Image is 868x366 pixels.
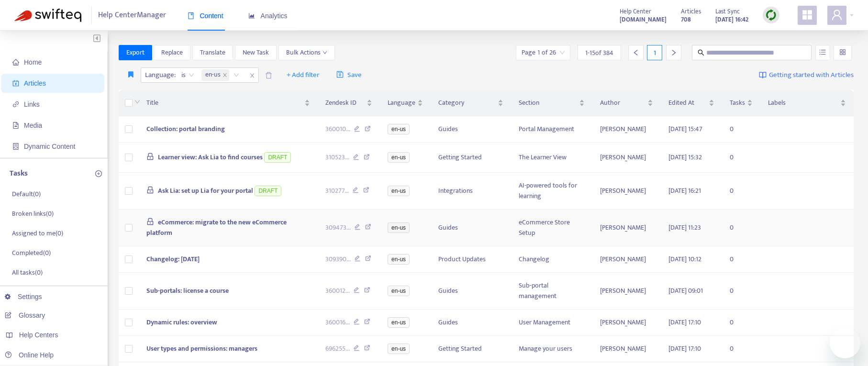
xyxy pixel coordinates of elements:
span: area-chart [248,12,255,19]
span: en-us [388,222,410,233]
span: Help Centers [19,331,58,339]
span: en-us [388,317,410,328]
span: Content [188,12,223,20]
span: down [323,50,327,55]
th: Author [592,90,661,116]
iframe: Button to launch messaging window [830,328,860,358]
td: Sub-portal management [511,273,592,310]
td: 0 [722,246,760,273]
span: Language [388,98,415,108]
button: Translate [192,45,233,60]
td: Guides [431,116,511,143]
span: Dynamic rules: overview [146,317,217,328]
span: New Task [243,47,269,58]
span: Section [519,98,577,108]
span: en-us [388,286,410,296]
td: Getting Started [431,336,511,362]
strong: [DATE] 16:42 [715,14,748,25]
span: link [12,101,19,108]
span: [DATE] 10:12 [668,254,701,265]
span: Export [126,47,145,58]
p: Assigned to me ( 0 ) [12,228,63,238]
span: Learner view: Ask Lia to find courses [158,152,263,163]
th: Section [511,90,592,116]
span: 310523 ... [325,152,349,163]
td: Changelog [511,246,592,273]
th: Title [139,90,317,116]
span: Getting started with Articles [769,70,854,81]
span: Author [600,98,645,108]
span: Help Center Manager [98,6,166,24]
span: down [134,99,140,105]
td: Guides [431,310,511,336]
td: 0 [722,310,760,336]
span: appstore [801,9,813,21]
td: [PERSON_NAME] [592,210,661,246]
th: Zendesk ID [318,90,380,116]
span: Labels [768,98,838,108]
th: Category [431,90,511,116]
td: Portal Management [511,116,592,143]
td: 0 [722,273,760,310]
button: saveSave [329,67,369,83]
span: en-us [388,186,410,196]
span: Last Sync [715,6,740,17]
td: 0 [722,210,760,246]
span: en-us [205,69,221,81]
span: Sub-portals: license a course [146,285,229,296]
span: close [246,70,258,81]
span: unordered-list [819,49,826,55]
a: [DOMAIN_NAME] [620,14,667,25]
button: unordered-list [815,45,830,60]
a: Getting started with Articles [759,67,854,83]
button: + Add filter [279,67,327,83]
span: 309473 ... [325,222,351,233]
span: 310277 ... [325,186,349,196]
p: All tasks ( 0 ) [12,267,43,277]
span: [DATE] 11:23 [668,222,701,233]
span: delete [265,72,272,79]
td: 0 [722,116,760,143]
td: [PERSON_NAME] [592,143,661,173]
span: en-us [388,152,410,163]
div: 1 [647,45,662,60]
span: save [336,71,344,78]
p: Broken links ( 0 ) [12,209,54,219]
strong: 708 [681,14,691,25]
th: Tasks [722,90,760,116]
span: Bulk Actions [286,47,327,58]
span: plus-circle [95,170,102,177]
a: Settings [5,293,42,300]
td: Guides [431,273,511,310]
span: [DATE] 09:01 [668,285,703,296]
td: Manage your users [511,336,592,362]
button: Export [119,45,152,60]
span: Save [336,69,362,81]
td: [PERSON_NAME] [592,336,661,362]
td: 0 [722,173,760,210]
p: Default ( 0 ) [12,189,41,199]
span: 309390 ... [325,254,351,265]
td: AI-powered tools for learning [511,173,592,210]
span: 1 - 15 of 384 [585,48,613,58]
span: lock [146,218,154,225]
img: Swifteq [14,9,81,22]
span: lock [146,153,154,160]
span: lock [146,186,154,194]
span: home [12,59,19,66]
span: en-us [201,69,229,81]
span: 360016 ... [325,317,350,328]
span: [DATE] 17:10 [668,343,701,354]
p: Completed ( 0 ) [12,248,51,258]
span: eCommerce: migrate to the new eCommerce platform [146,217,287,238]
td: 0 [722,143,760,173]
td: [PERSON_NAME] [592,116,661,143]
span: Category [438,98,496,108]
span: en-us [388,254,410,265]
span: Media [24,122,42,129]
a: Glossary [5,311,45,319]
td: 0 [722,336,760,362]
span: en-us [388,124,410,134]
button: Replace [154,45,190,60]
button: New Task [235,45,277,60]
